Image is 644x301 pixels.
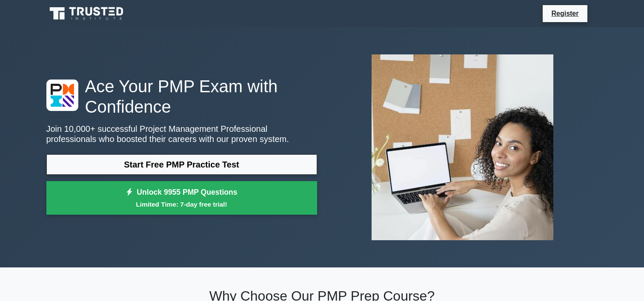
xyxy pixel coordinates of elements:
small: Limited Time: 7-day free trial! [57,199,306,209]
h1: Ace Your PMP Exam with Confidence [46,76,317,117]
a: Register [546,8,584,19]
p: Join 10,000+ successful Project Management Professional professionals who boosted their careers w... [46,124,317,144]
a: Start Free PMP Practice Test [46,154,317,175]
a: Unlock 9955 PMP QuestionsLimited Time: 7-day free trial! [46,181,317,215]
